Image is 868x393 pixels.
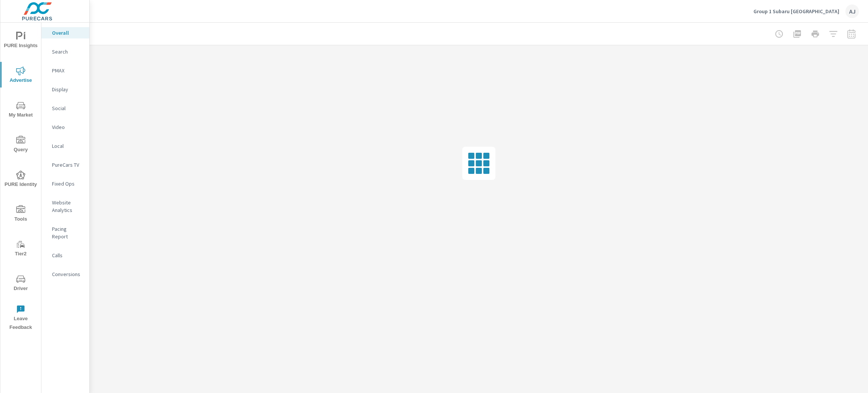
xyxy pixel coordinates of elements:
[3,170,39,189] span: PURE Identity
[753,8,839,15] p: Group 1 Subaru [GEOGRAPHIC_DATA]
[52,123,83,131] p: Video
[41,159,89,170] div: PureCars TV
[3,66,39,85] span: Advertise
[41,84,89,95] div: Display
[41,223,89,242] div: Pacing Report
[52,48,83,55] p: Search
[3,240,39,258] span: Tier2
[845,5,859,18] div: AJ
[41,27,89,38] div: Overall
[52,199,83,214] p: Website Analytics
[52,142,83,150] p: Local
[52,252,83,259] p: Calls
[41,103,89,114] div: Social
[41,46,89,57] div: Search
[41,197,89,216] div: Website Analytics
[3,136,39,154] span: Query
[0,23,41,335] div: nav menu
[52,29,83,37] p: Overall
[41,178,89,189] div: Fixed Ops
[52,104,83,112] p: Social
[41,140,89,152] div: Local
[52,225,83,240] p: Pacing Report
[41,250,89,261] div: Calls
[41,121,89,133] div: Video
[41,65,89,76] div: PMAX
[3,32,39,50] span: PURE Insights
[52,67,83,74] p: PMAX
[52,270,83,278] p: Conversions
[3,275,39,293] span: Driver
[52,180,83,187] p: Fixed Ops
[52,86,83,93] p: Display
[3,101,39,120] span: My Market
[3,205,39,224] span: Tools
[3,305,39,332] span: Leave Feedback
[41,269,89,280] div: Conversions
[52,161,83,169] p: PureCars TV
